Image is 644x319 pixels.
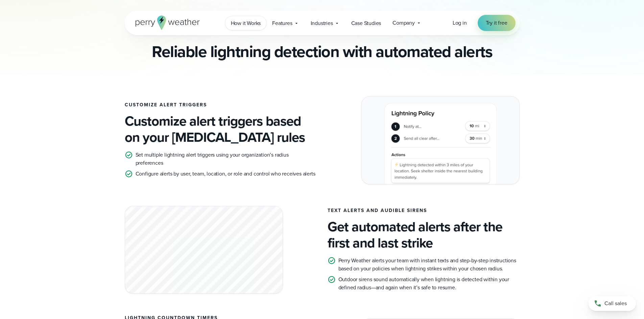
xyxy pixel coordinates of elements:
a: Case Studies [345,16,387,30]
img: lightning policies [362,97,519,184]
span: Company [392,19,415,27]
p: Outdoor sirens sound automatically when lightning is detected within your defined radius—and agai... [338,275,520,292]
a: How it Works [225,16,267,30]
h4: Get automated alerts after the first and last strike [328,219,520,251]
span: Industries [311,19,333,27]
p: Perry Weather alerts your team with instant texts and step-by-step instructions based on your pol... [338,257,520,273]
p: Configure alerts by user, team, location, or role and control who receives alerts [136,170,315,178]
a: Log in [453,19,467,27]
h3: CUSTOMIZE ALERT TRIGGERS [125,102,317,108]
a: Try it free [478,15,516,31]
h2: Reliable lightning detection with automated alerts [152,42,492,61]
span: Try it free [486,19,507,27]
span: How it Works [231,19,261,27]
span: Features [272,19,292,27]
a: Call sales [589,296,636,311]
h3: TEXT ALERTS AND AUDIBLE SIRENS [328,208,520,213]
h4: Customize alert triggers based on your [MEDICAL_DATA] rules [125,113,317,145]
span: Case Studies [351,19,381,27]
p: Set multiple lightning alert triggers using your organization’s radius preferences [136,151,317,167]
span: Call sales [604,299,627,308]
